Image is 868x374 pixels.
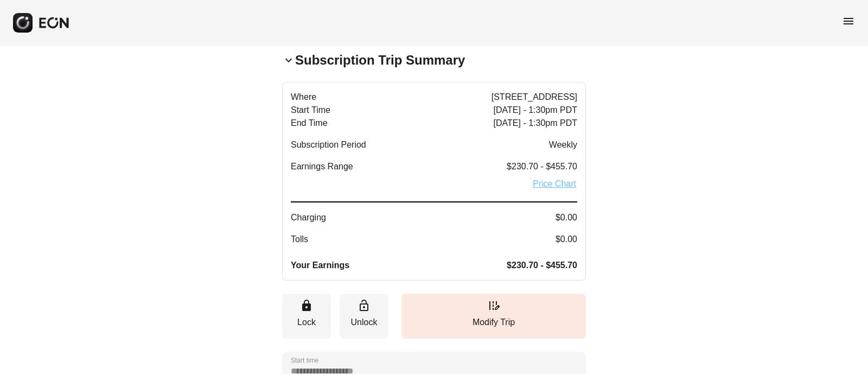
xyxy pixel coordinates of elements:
[842,15,855,28] span: menu
[291,117,328,130] span: End Time
[291,104,330,117] span: Start Time
[340,294,388,339] button: Unlock
[291,160,353,173] span: Earnings Range
[291,233,308,246] span: Tolls
[494,117,577,130] span: [DATE] - 1:30pm PDT
[487,299,500,312] span: edit_road
[345,316,383,329] p: Unlock
[282,82,586,281] button: Where[STREET_ADDRESS]Start Time[DATE] - 1:30pm PDTEnd Time[DATE] - 1:30pm PDTSubscription PeriodW...
[407,316,580,329] p: Modify Trip
[300,299,313,312] span: lock
[401,294,586,339] button: Modify Trip
[291,138,366,151] span: Subscription Period
[492,91,577,104] span: [STREET_ADDRESS]
[507,160,577,173] span: $230.70 - $455.70
[282,294,331,339] button: Lock
[295,52,465,69] h2: Subscription Trip Summary
[291,259,349,272] span: Your Earnings
[549,138,577,151] span: Weekly
[556,233,577,246] span: $0.00
[358,299,371,312] span: lock_open
[507,259,577,272] span: $230.70 - $455.70
[282,54,295,67] span: keyboard_arrow_down
[291,211,326,224] span: Charging
[494,104,577,117] span: [DATE] - 1:30pm PDT
[288,316,325,329] p: Lock
[291,91,316,104] span: Where
[532,178,577,191] a: Price Chart
[556,211,577,224] span: $0.00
